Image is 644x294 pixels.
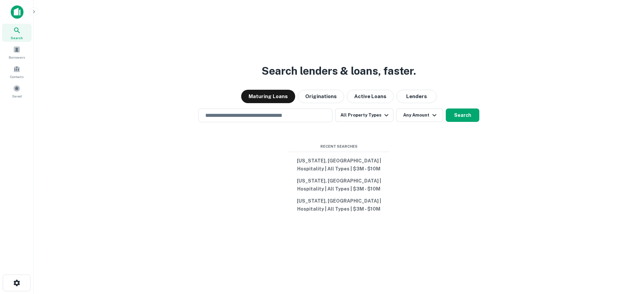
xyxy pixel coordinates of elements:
button: [US_STATE], [GEOGRAPHIC_DATA] | Hospitality | All Types | $3M - $10M [288,175,389,195]
span: Saved [12,93,22,99]
img: capitalize-icon.png [11,5,23,19]
button: Active Loans [347,90,394,103]
iframe: Chat Widget [610,240,644,273]
button: [US_STATE], [GEOGRAPHIC_DATA] | Hospitality | All Types | $3M - $10M [288,155,389,175]
button: Search [446,108,479,122]
span: Borrowers [9,55,25,60]
a: Contacts [2,63,32,81]
a: Search [2,24,32,42]
button: Maturing Loans [241,90,295,103]
span: Recent Searches [288,144,389,149]
a: Borrowers [2,43,32,61]
button: Originations [298,90,344,103]
a: Saved [2,82,32,100]
button: Lenders [396,90,437,103]
span: Search [11,35,23,41]
button: All Property Types [335,108,393,122]
button: Any Amount [396,108,443,122]
button: [US_STATE], [GEOGRAPHIC_DATA] | Hospitality | All Types | $3M - $10M [288,195,389,215]
h3: Search lenders & loans, faster. [262,63,416,79]
span: Contacts [10,74,23,79]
